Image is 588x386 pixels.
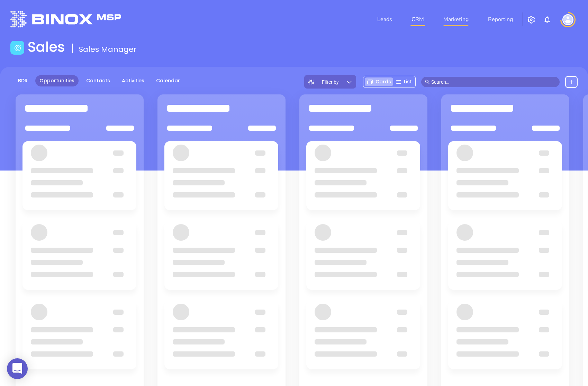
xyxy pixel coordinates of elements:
[152,75,184,86] a: Calendar
[562,14,573,25] img: user
[10,11,121,27] img: logo
[431,78,556,86] input: Search…
[118,75,148,86] a: Activities
[441,12,471,26] a: Marketing
[322,80,339,84] span: Filter by
[425,80,430,84] span: search
[28,39,65,55] h1: Sales
[14,75,32,86] a: BDR
[543,16,551,24] img: iconNotification
[374,12,395,26] a: Leads
[35,75,79,86] a: Opportunities
[409,12,427,26] a: CRM
[82,75,114,86] a: Contacts
[527,16,535,24] img: iconSetting
[393,77,414,86] div: List
[485,12,516,26] a: Reporting
[79,44,137,55] span: Sales Manager
[365,77,393,86] div: Cards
